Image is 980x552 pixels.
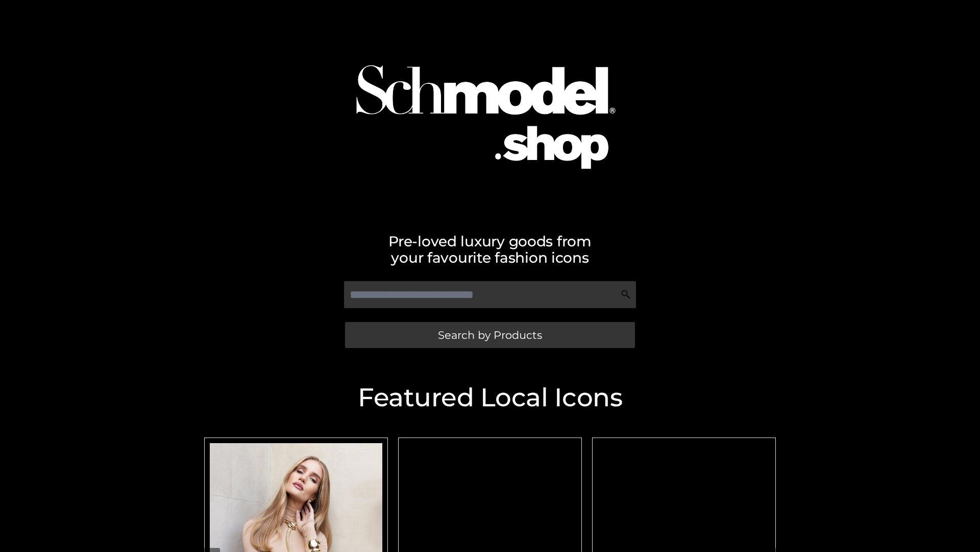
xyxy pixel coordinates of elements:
a: Search by Products [345,322,635,348]
h2: Featured Local Icons​ [199,385,781,410]
img: Search Icon [621,289,631,300]
span: Search by Products [438,330,542,340]
h2: Pre-loved luxury goods from your favourite fashion icons [199,233,781,266]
